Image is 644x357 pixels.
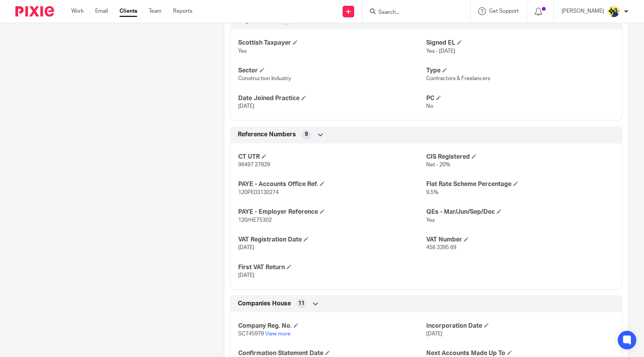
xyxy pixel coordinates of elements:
[426,331,442,337] span: [DATE]
[238,331,264,337] span: SC745979
[426,180,614,188] h4: Flat Rate Scheme Percentage
[265,331,291,337] a: View more
[238,76,291,81] span: Construction Industry
[238,322,426,330] h4: Company Reg. No.
[426,39,614,47] h4: Signed EL
[238,236,426,244] h4: VAT Registration Date
[426,208,614,216] h4: QEs - Mar/Jun/Sep/Dec
[71,7,84,15] a: Work
[426,236,614,244] h4: VAT Number
[15,6,54,17] img: Pixie
[426,67,614,75] h4: Type
[608,5,620,18] img: Bobo-Starbridge%201.jpg
[238,218,272,223] span: 120/HE75302
[238,273,254,278] span: [DATE]
[426,245,456,250] span: 456 3395 69
[426,76,490,81] span: Contractors & Freelancers
[426,162,451,168] span: Net - 20%
[238,67,426,75] h4: Sector
[238,162,270,168] span: 96497 27829
[238,104,254,109] span: [DATE]
[238,245,254,250] span: [DATE]
[238,263,426,272] h4: First VAT Return
[238,39,426,47] h4: Scottish Taxpayer
[238,190,279,195] span: 120PE03130274
[238,153,426,161] h4: CT UTR
[426,153,614,161] h4: CIS Registered
[305,131,308,138] span: 9
[426,218,435,223] span: Yes
[298,300,304,307] span: 11
[238,208,426,216] h4: PAYE - Employer Reference
[238,131,296,139] span: Reference Numbers
[426,94,614,102] h4: PC
[238,94,426,102] h4: Date Joined Practice
[426,49,455,54] span: Yes - [DATE]
[149,7,161,15] a: Team
[238,300,291,308] span: Companies House
[378,9,447,16] input: Search
[426,322,614,330] h4: Incorporation Date
[238,49,247,54] span: Yes
[489,8,519,14] span: Get Support
[426,190,439,195] span: 9.5%
[562,7,604,15] p: [PERSON_NAME]
[238,180,426,188] h4: PAYE - Accounts Office Ref.
[119,7,137,15] a: Clients
[95,7,108,15] a: Email
[173,7,192,15] a: Reports
[426,104,433,109] span: No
